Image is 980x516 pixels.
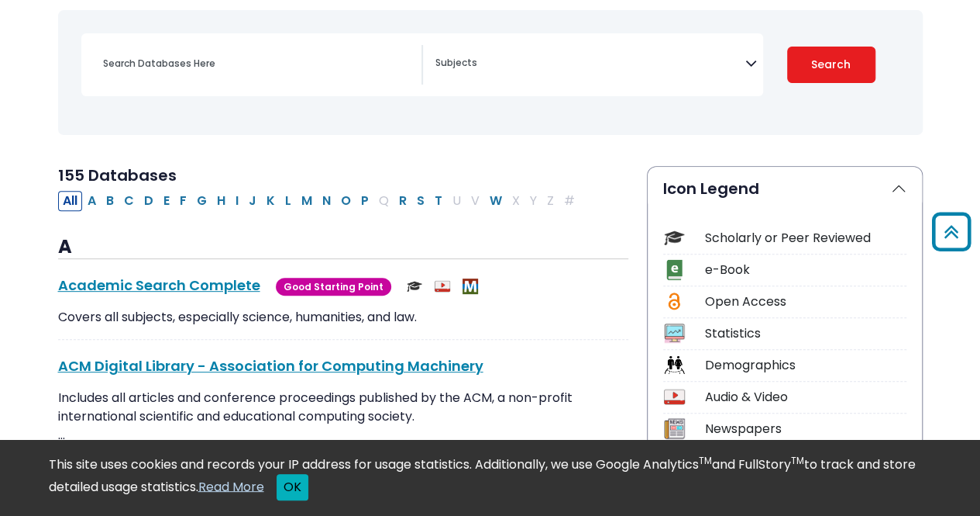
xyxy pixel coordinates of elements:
[664,386,685,407] img: Icon Audio & Video
[791,454,804,467] sup: TM
[705,420,906,438] div: Newspapers
[58,191,581,209] div: Alpha-list to filter by first letter of database name
[787,47,875,83] button: Submit for Search Results
[280,191,296,211] button: Filter Results L
[244,191,261,211] button: Filter Results J
[699,454,712,467] sup: TM
[435,58,745,71] textarea: Search
[462,279,478,294] img: MeL (Michigan electronic Library)
[705,229,906,248] div: Scholarly or Peer Reviewed
[83,191,101,211] button: Filter Results A
[119,191,139,211] button: Filter Results C
[58,10,923,135] nav: Search filters
[705,293,906,311] div: Open Access
[648,167,922,210] button: Icon Legend
[94,52,421,74] input: Search database by title or keyword
[101,191,119,211] button: Filter Results B
[318,191,335,211] button: Filter Results N
[58,191,82,211] button: All
[664,355,685,376] img: Icon Demographics
[435,279,450,294] img: Audio & Video
[407,279,422,294] img: Scholarly or Peer Reviewed
[705,261,906,279] div: e-Book
[262,191,280,211] button: Filter Results K
[175,191,191,211] button: Filter Results F
[705,324,906,343] div: Statistics
[58,356,483,376] a: ACM Digital Library - Association for Computing Machinery
[485,191,507,211] button: Filter Results W
[927,219,976,244] a: Back to Top
[192,191,211,211] button: Filter Results G
[664,418,685,439] img: Icon Newspapers
[58,236,628,259] h3: A
[664,323,685,344] img: Icon Statistics
[198,477,264,495] a: Read More
[664,227,685,248] img: Icon Scholarly or Peer Reviewed
[58,389,628,445] p: Includes all articles and conference proceedings published by the ACM, a non-profit international...
[276,278,391,296] span: Good Starting Point
[297,191,317,211] button: Filter Results M
[430,191,447,211] button: Filter Results T
[336,191,356,211] button: Filter Results O
[58,308,628,327] p: Covers all subjects, especially science, humanities, and law.
[665,291,684,312] img: Icon Open Access
[212,191,230,211] button: Filter Results H
[705,388,906,407] div: Audio & Video
[58,164,177,186] span: 155 Databases
[705,356,906,375] div: Demographics
[139,191,158,211] button: Filter Results D
[356,191,373,211] button: Filter Results P
[49,455,932,500] div: This site uses cookies and records your IP address for usage statistics. Additionally, we use Goo...
[58,275,260,295] a: Academic Search Complete
[412,191,429,211] button: Filter Results S
[664,259,685,280] img: Icon e-Book
[394,191,411,211] button: Filter Results R
[277,474,308,500] button: Close
[231,191,243,211] button: Filter Results I
[159,191,174,211] button: Filter Results E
